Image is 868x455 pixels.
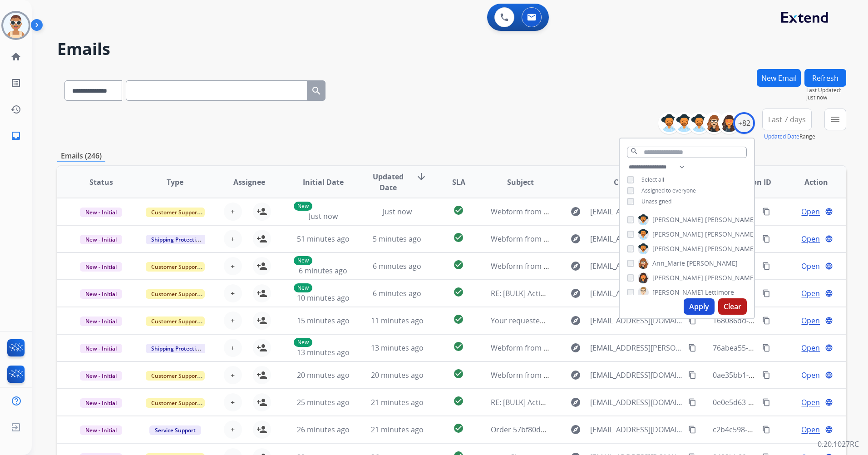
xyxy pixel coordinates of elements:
[453,368,464,379] mat-icon: check_circle
[801,397,820,408] span: Open
[256,288,267,299] mat-icon: person_add
[590,288,683,299] span: [EMAIL_ADDRESS][DOMAIN_NAME]
[705,244,756,253] span: [PERSON_NAME]
[297,234,350,244] span: 51 minutes ago
[371,343,424,353] span: 13 minutes ago
[801,233,820,244] span: Open
[294,283,312,292] p: New
[231,233,235,244] span: +
[713,370,853,380] span: 0ae35bb1-43de-4022-a0bd-074b9795e71f
[590,424,683,435] span: [EMAIL_ADDRESS][DOMAIN_NAME]
[299,266,347,276] span: 6 minutes ago
[818,439,859,450] p: 0.20.1027RC
[453,423,464,434] mat-icon: check_circle
[652,259,685,268] span: Ann_Marie
[641,198,671,205] span: Unassigned
[687,259,738,268] span: [PERSON_NAME]
[224,312,242,330] button: +
[371,425,424,435] span: 21 minutes ago
[491,370,696,380] span: Webform from [EMAIL_ADDRESS][DOMAIN_NAME] on [DATE]
[80,262,122,272] span: New - Initial
[256,424,267,435] mat-icon: person_add
[146,317,205,326] span: Customer Support
[80,235,122,244] span: New - Initial
[825,317,833,325] mat-icon: language
[297,370,350,380] span: 20 minutes ago
[652,230,703,239] span: [PERSON_NAME]
[371,397,424,407] span: 21 minutes ago
[806,94,846,101] span: Just now
[590,397,683,408] span: [EMAIL_ADDRESS][DOMAIN_NAME]
[762,109,812,130] button: Last 7 days
[256,370,267,381] mat-icon: person_add
[80,344,122,353] span: New - Initial
[491,425,647,435] span: Order 57bf80db-162a-4c1e-a04f-7af1f2644d70
[804,69,846,87] button: Refresh
[231,315,235,326] span: +
[825,344,833,352] mat-icon: language
[614,177,649,188] span: Customer
[641,176,664,183] span: Select all
[491,207,696,217] span: Webform from [EMAIL_ADDRESS][DOMAIN_NAME] on [DATE]
[801,206,820,217] span: Open
[80,425,122,435] span: New - Initial
[590,233,683,244] span: [EMAIL_ADDRESS][DOMAIN_NAME]
[453,396,464,406] mat-icon: check_circle
[491,234,696,244] span: Webform from [EMAIL_ADDRESS][DOMAIN_NAME] on [DATE]
[146,289,205,299] span: Customer Support
[80,208,122,217] span: New - Initial
[570,424,581,435] mat-icon: explore
[825,262,833,270] mat-icon: language
[762,317,770,325] mat-icon: content_copy
[224,393,242,411] button: +
[825,398,833,406] mat-icon: language
[146,371,205,381] span: Customer Support
[705,273,756,282] span: [PERSON_NAME]
[801,288,820,299] span: Open
[705,215,756,224] span: [PERSON_NAME]
[453,232,464,243] mat-icon: check_circle
[762,208,770,216] mat-icon: content_copy
[491,343,753,353] span: Webform from [EMAIL_ADDRESS][PERSON_NAME][DOMAIN_NAME] on [DATE]
[688,371,696,379] mat-icon: content_copy
[311,85,322,96] mat-icon: search
[570,315,581,326] mat-icon: explore
[231,370,235,381] span: +
[368,171,409,193] span: Updated Date
[762,289,770,297] mat-icon: content_copy
[416,171,427,182] mat-icon: arrow_downward
[233,177,265,188] span: Assignee
[303,177,344,188] span: Initial Date
[297,347,350,357] span: 13 minutes ago
[570,288,581,299] mat-icon: explore
[294,338,312,347] p: New
[801,342,820,353] span: Open
[231,288,235,299] span: +
[297,293,350,303] span: 10 minutes ago
[80,398,122,408] span: New - Initial
[231,397,235,408] span: +
[80,317,122,326] span: New - Initial
[256,342,267,353] mat-icon: person_add
[825,235,833,243] mat-icon: language
[762,425,770,434] mat-icon: content_copy
[80,371,122,381] span: New - Initial
[652,215,703,224] span: [PERSON_NAME]
[373,288,421,298] span: 6 minutes ago
[10,51,21,62] mat-icon: home
[224,339,242,357] button: +
[762,344,770,352] mat-icon: content_copy
[309,211,338,221] span: Just now
[713,343,849,353] span: 76abea55-e586-489f-ab96-f5fb0d4c83ba
[801,261,820,272] span: Open
[453,205,464,216] mat-icon: check_circle
[570,233,581,244] mat-icon: explore
[453,341,464,352] mat-icon: check_circle
[713,397,846,407] span: 0e0e5d63-2cf8-4926-bd9c-25371fe2f74f
[570,206,581,217] mat-icon: explore
[762,262,770,270] mat-icon: content_copy
[630,147,638,155] mat-icon: search
[3,13,29,38] img: avatar
[294,202,312,211] p: New
[825,289,833,297] mat-icon: language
